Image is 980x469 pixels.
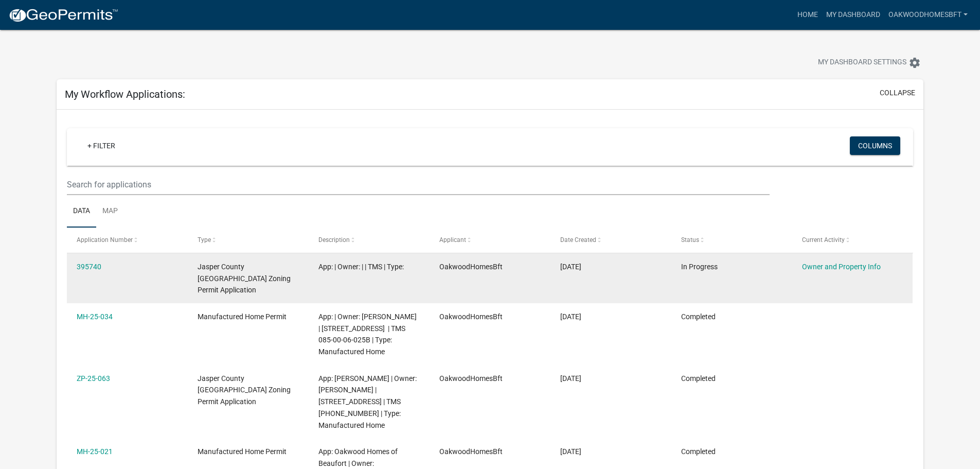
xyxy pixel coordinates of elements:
[77,312,113,321] a: MH-25-034
[318,263,404,271] span: App: | Owner: | | TMS | Type:
[850,136,900,155] button: Columns
[318,312,417,356] span: App: | Owner: SINGLETON TANYA D | 893 Roseland Rd | TMS 085-00-06-025B | Type: Manufactured Home
[198,263,291,294] span: Jasper County SC Zoning Permit Application
[884,5,972,25] a: OakwoodHomesBft
[439,236,466,244] span: Applicant
[439,263,503,271] span: OakwoodHomesBft
[430,228,550,252] datatable-header-cell: Applicant
[439,312,503,321] span: OakwoodHomesBft
[67,228,188,252] datatable-header-cell: Application Number
[681,374,716,383] span: Completed
[560,374,581,383] span: 03/04/2025
[802,236,845,244] span: Current Activity
[793,5,822,25] a: Home
[681,263,718,271] span: In Progress
[671,228,792,252] datatable-header-cell: Status
[198,312,287,321] span: Manufactured Home Permit
[880,88,915,98] button: collapse
[550,228,671,252] datatable-header-cell: Date Created
[77,374,110,383] a: ZP-25-063
[79,136,123,155] a: + Filter
[822,5,884,25] a: My Dashboard
[560,236,596,244] span: Date Created
[67,195,96,228] a: Data
[439,447,503,456] span: OakwoodHomesBft
[198,374,291,406] span: Jasper County SC Zoning Permit Application
[818,57,906,69] span: My Dashboard Settings
[681,236,699,244] span: Status
[318,374,417,429] span: App: SINGLETON TANYA D | Owner: SINGLETON TANYA D | 893 Roseland Rd | TMS 085-00-06-025 | Type: M...
[77,236,133,244] span: Application Number
[681,312,716,321] span: Completed
[198,236,211,244] span: Type
[908,57,921,69] i: settings
[198,447,287,456] span: Manufactured Home Permit
[802,263,881,271] a: Owner and Property Info
[318,236,350,244] span: Description
[560,312,581,321] span: 03/24/2025
[810,53,929,73] button: My Dashboard Settingssettings
[67,174,769,195] input: Search for applications
[77,447,113,456] a: MH-25-021
[792,228,913,252] datatable-header-cell: Current Activity
[188,228,309,252] datatable-header-cell: Type
[65,88,185,100] h5: My Workflow Applications:
[96,195,124,228] a: Map
[681,447,716,456] span: Completed
[309,228,430,252] datatable-header-cell: Description
[439,374,503,383] span: OakwoodHomesBft
[77,263,101,271] a: 395740
[560,263,581,271] span: 03/27/2025
[560,447,581,456] span: 01/14/2025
